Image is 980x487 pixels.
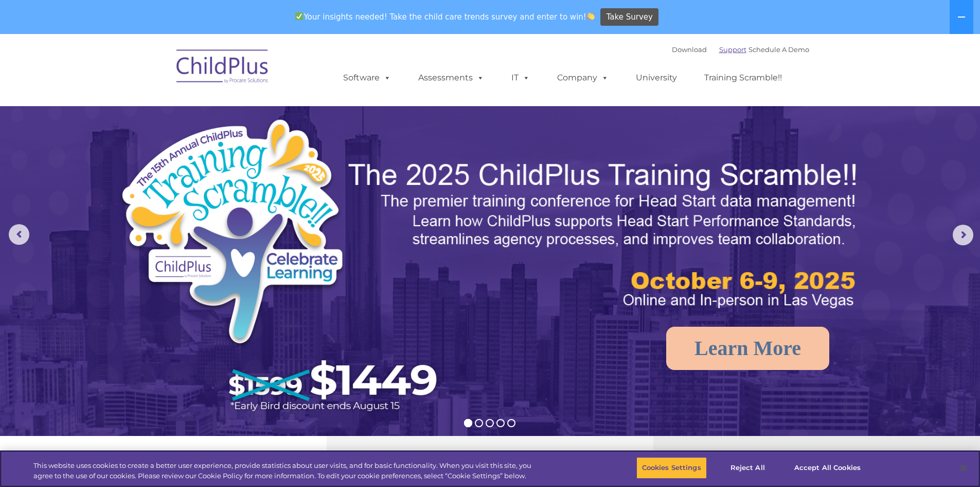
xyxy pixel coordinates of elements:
a: Take Survey [600,8,658,26]
a: Schedule A Demo [749,45,809,54]
a: IT [501,68,540,88]
img: 👏 [587,12,595,20]
a: Software [333,68,401,88]
button: Close [952,457,975,479]
a: Assessments [408,68,494,88]
button: Cookies Settings [636,457,707,479]
span: Phone number [143,110,187,118]
button: Reject All [716,457,780,479]
span: Your insights needed! Take the child care trends survey and enter to win! [291,7,599,27]
span: Take Survey [607,8,653,26]
a: Support [719,45,746,54]
a: University [626,68,687,88]
a: Training Scramble!! [694,68,792,88]
a: Learn More [666,327,829,370]
div: This website uses cookies to create a better user experience, provide statistics about user visit... [33,461,539,481]
a: Company [547,68,619,88]
font: | [672,45,809,54]
img: ChildPlus by Procare Solutions [171,42,274,94]
img: ✅ [295,12,303,20]
button: Accept All Cookies [789,457,866,479]
span: Last name [143,68,174,76]
a: Download [672,45,707,54]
